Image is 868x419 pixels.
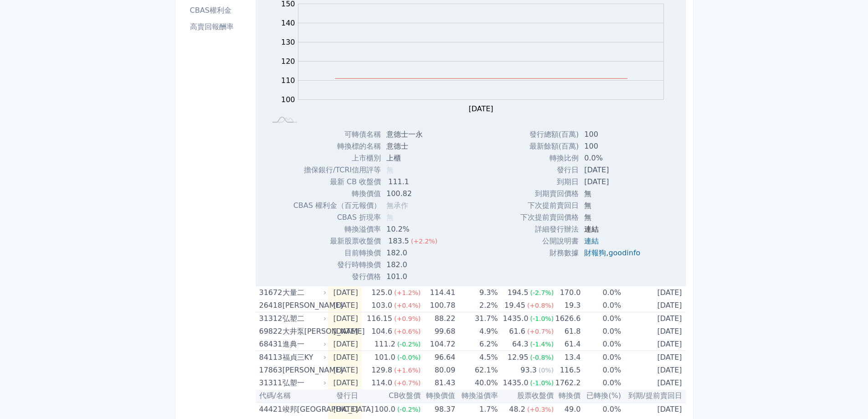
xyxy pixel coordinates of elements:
span: (+0.8%) [527,302,554,309]
td: 182.0 [381,259,445,271]
div: 31311 [259,377,280,389]
td: [DATE] [579,176,647,188]
div: 116.15 [365,312,394,325]
td: 上市櫃別 [293,152,381,164]
td: 100 [579,129,647,140]
div: 125.0 [370,286,394,299]
td: 轉換標的名稱 [293,140,381,152]
th: 轉換價值 [421,389,455,403]
td: [DATE] [328,351,361,364]
a: goodinfo [608,248,640,257]
td: 61.4 [554,338,580,351]
div: 大量二 [282,286,324,299]
a: CBAS權利金 [186,3,252,18]
td: [DATE] [621,286,685,299]
td: 目前轉換價 [293,247,381,259]
div: 31312 [259,312,280,325]
td: , [579,247,647,259]
div: 1435.0 [501,312,530,325]
div: 61.6 [507,325,527,338]
td: 98.37 [421,403,455,416]
th: 到期/提前賣回日 [621,389,685,403]
span: 無 [386,166,394,174]
td: [DATE] [328,312,361,326]
td: [DATE] [621,364,685,377]
span: (-1.4%) [530,341,554,348]
td: 40.0% [455,377,498,389]
td: 116.5 [554,364,580,377]
td: 上櫃 [381,152,445,164]
td: 無 [579,200,647,212]
td: 轉換比例 [520,152,579,164]
td: 96.64 [421,351,455,364]
td: 4.5% [455,351,498,364]
td: [DATE] [621,403,685,416]
td: 100.78 [421,299,455,312]
td: 最新 CB 收盤價 [293,176,381,188]
td: 0.0% [580,299,621,312]
td: 發行總額(百萬) [520,129,579,140]
span: (+0.9%) [394,315,421,322]
td: 0.0% [580,338,621,351]
span: (+0.7%) [394,379,421,387]
tspan: 140 [281,19,295,27]
td: 轉換溢價率 [293,223,381,235]
td: [DATE] [328,299,361,312]
span: (-2.7%) [530,289,554,296]
td: 100 [579,140,647,152]
td: 4.9% [455,325,498,338]
a: 連結 [584,237,599,245]
td: [DATE] [621,351,685,364]
span: (+0.4%) [394,302,421,309]
div: 84113 [259,351,280,364]
td: 170.0 [554,286,580,299]
div: 64.3 [510,338,530,351]
td: 62.1% [455,364,498,377]
td: 80.09 [421,364,455,377]
th: 已轉換(%) [580,389,621,403]
td: [DATE] [621,338,685,351]
div: 31672 [259,286,280,299]
th: 股票收盤價 [498,389,554,403]
td: 61.8 [554,325,580,338]
th: 代碼/名稱 [256,389,328,403]
td: 9.3% [455,286,498,299]
span: (0%) [539,367,554,374]
td: 10.2% [381,223,445,235]
td: 182.0 [381,247,445,259]
div: 103.0 [370,299,394,312]
td: 到期日 [520,176,579,188]
td: 0.0% [580,351,621,364]
td: 發行時轉換價 [293,259,381,271]
td: 轉換價值 [293,188,381,200]
div: 12.95 [506,351,530,364]
div: 93.3 [519,364,539,377]
tspan: 120 [281,57,295,66]
td: [DATE] [328,364,361,377]
div: 129.8 [370,364,394,377]
span: (+1.2%) [394,289,421,296]
span: 無承作 [386,201,408,210]
span: (+0.6%) [394,328,421,335]
a: 高賣回報酬率 [186,20,252,34]
td: 下次提前賣回日 [520,200,579,212]
td: 到期賣回價格 [520,188,579,200]
td: 詳細發行辦法 [520,223,579,235]
td: [DATE] [328,377,361,389]
div: 17863 [259,364,280,377]
span: (+0.7%) [527,328,554,335]
a: 財報狗 [584,248,606,257]
td: [DATE] [621,325,685,338]
td: [DATE] [621,377,685,389]
div: [PERSON_NAME] [282,364,324,377]
td: 無 [579,188,647,200]
td: [DATE] [328,338,361,351]
th: 發行日 [328,389,361,403]
td: [DATE] [579,164,647,176]
td: 0.0% [580,377,621,389]
div: 大井泵[PERSON_NAME] [282,325,324,338]
td: 0.0% [580,286,621,299]
td: 公開說明書 [520,235,579,247]
td: [DATE] [328,325,361,338]
span: 無 [386,213,394,222]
